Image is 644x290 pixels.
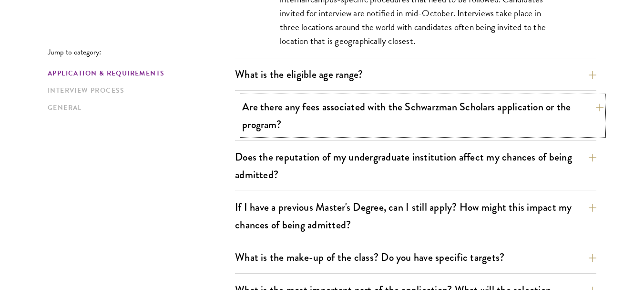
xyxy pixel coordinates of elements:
button: What is the eligible age range? [235,64,596,85]
a: General [48,103,229,113]
a: Application & Requirements [48,68,229,78]
a: Interview Process [48,86,229,96]
button: If I have a previous Master's Degree, can I still apply? How might this impact my chances of bein... [235,196,596,236]
button: Does the reputation of my undergraduate institution affect my chances of being admitted? [235,146,596,185]
p: Jump to category: [48,48,235,56]
button: What is the make-up of the class? Do you have specific targets? [235,247,596,268]
button: Are there any fees associated with the Schwarzman Scholars application or the program? [242,96,603,135]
